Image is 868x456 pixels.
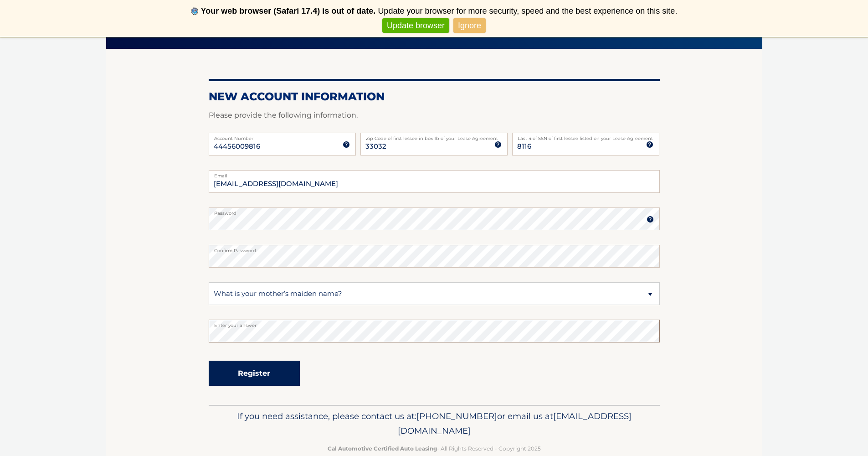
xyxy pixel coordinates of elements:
input: Zip Code [360,133,508,155]
input: SSN or EIN (last 4 digits only) [512,133,659,155]
label: Enter your answer [209,320,660,327]
label: Password [209,207,660,215]
b: Your web browser (Safari 17.4) is out of date. [201,6,376,16]
label: Confirm Password [209,245,660,252]
a: Ignore [453,18,486,33]
input: Account Number [209,133,356,155]
label: Zip Code of first lessee in box 1b of your Lease Agreement [360,133,508,140]
label: Email [209,170,660,177]
span: [EMAIL_ADDRESS][DOMAIN_NAME] [398,411,632,436]
span: Update your browser for more security, speed and the best experience on this site. [378,6,677,16]
img: tooltip.svg [647,216,654,223]
p: Please provide the following information. [209,109,660,122]
input: Email [209,170,660,193]
p: - All Rights Reserved - Copyright 2025 [215,444,654,453]
img: tooltip.svg [343,141,350,148]
span: [PHONE_NUMBER] [416,411,497,421]
p: If you need assistance, please contact us at: or email us at [215,409,654,438]
a: Update browser [382,18,449,33]
img: tooltip.svg [494,141,502,148]
label: Last 4 of SSN of first lessee listed on your Lease Agreement [512,133,659,140]
strong: Cal Automotive Certified Auto Leasing [328,445,437,452]
label: Account Number [209,133,356,140]
h2: New Account Information [209,90,660,104]
button: Register [209,361,300,386]
img: tooltip.svg [646,141,653,148]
